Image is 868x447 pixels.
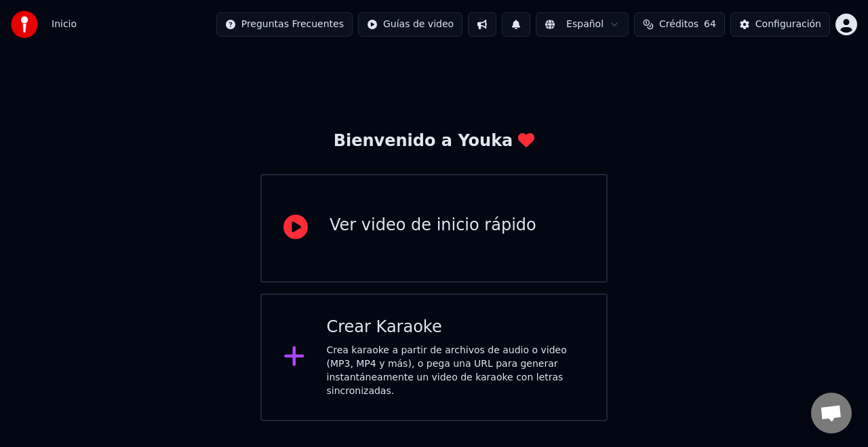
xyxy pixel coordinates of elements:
[755,18,821,31] div: Configuración
[334,130,535,152] div: Bienvenido a Youka
[216,12,353,37] button: Preguntas Frecuentes
[730,12,830,37] button: Configuración
[358,12,462,37] button: Guías de video
[52,18,77,31] span: Inicio
[327,317,585,338] div: Crear Karaoke
[704,18,716,31] span: 64
[634,12,725,37] button: Créditos64
[811,393,852,433] div: Chat abierto
[327,344,585,398] div: Crea karaoke a partir de archivos de audio o video (MP3, MP4 y más), o pega una URL para generar ...
[330,215,536,236] div: Ver video de inicio rápido
[659,18,698,31] span: Créditos
[11,11,38,38] img: youka
[52,18,77,31] nav: breadcrumb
